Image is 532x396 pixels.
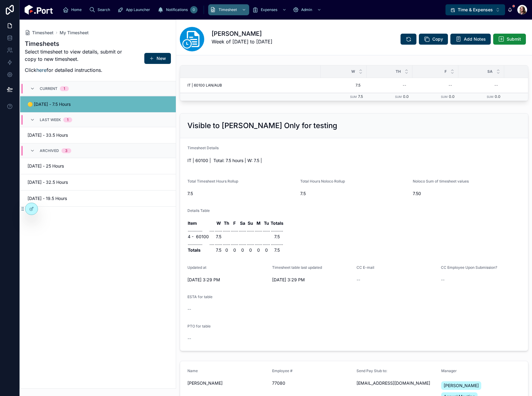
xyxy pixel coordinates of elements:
[238,240,246,247] td: ......
[187,157,521,164] p: IT | 60100 | Total: 7.5 hours | W: 7.5 |
[187,179,238,183] span: Total Timesheet Hours Rollup
[219,7,237,12] span: Timesheet
[223,240,231,247] td: ......
[458,7,493,13] span: Time & Expenses
[262,220,270,227] th: Tu
[250,4,290,15] a: Expenses
[20,190,176,206] a: [DATE] - 19.5 Hours
[28,163,94,169] span: [DATE] - 25 Hours
[187,191,295,197] span: 7.5
[231,220,238,227] th: F
[272,265,322,270] span: Timesheet table last updated
[40,86,57,91] span: Current
[351,69,355,74] span: W
[60,30,89,36] span: My Timesheet
[493,34,526,45] button: Submit
[215,247,223,254] td: 7.5
[215,227,223,233] td: ......
[187,335,191,342] span: --
[464,36,486,42] span: Add Notes
[187,220,209,227] th: Item
[357,380,436,386] span: [EMAIL_ADDRESS][DOMAIN_NAME]
[254,227,262,233] td: ......
[327,83,360,88] span: 7.5
[246,220,254,227] th: Su
[261,7,277,12] span: Expenses
[20,96,176,112] a: 🟡 [DATE] - 7.5 Hours
[187,380,267,386] span: [PERSON_NAME]
[413,179,469,183] span: Noloco Sum of timesheet values
[270,227,284,233] td: ..........
[126,7,150,12] span: App Launcher
[87,4,114,15] a: Search
[495,94,501,99] span: 0.0
[358,94,363,99] span: 7.5
[187,233,209,240] td: 4 - 60100
[40,117,61,122] span: Last Week
[238,247,246,254] td: 0
[396,69,401,74] span: Th
[507,36,521,42] span: Submit
[291,4,324,15] a: Admin
[441,368,457,373] span: Manager
[28,195,94,202] span: [DATE] - 19.5 Hours
[231,240,238,247] td: ......
[25,66,125,74] p: Click for detailed instructions.
[270,247,284,254] td: 7.5
[61,4,86,15] a: Home
[36,67,46,73] a: here
[25,30,54,36] a: Timesheet
[419,34,448,45] button: Copy
[231,227,238,233] td: ......
[28,179,94,185] span: [DATE] - 32.5 Hours
[449,94,455,99] span: 0.0
[270,240,284,247] td: ..........
[187,83,222,88] span: IT | 60100 LAN/AUB
[212,38,272,45] p: Week of [DATE] to [DATE]
[272,368,293,373] span: Employee #
[187,294,212,299] span: ESTA for table
[64,86,65,91] div: 1
[262,247,270,254] td: 0
[494,83,498,88] div: --
[272,277,352,283] span: [DATE] 3:29 PM
[144,53,171,64] a: New
[238,227,246,233] td: ......
[262,240,270,247] td: ......
[441,277,445,283] span: --
[300,179,345,183] span: Total Hours Noloco Rollup
[187,265,206,270] span: Updated at
[272,380,352,386] span: 77080
[67,117,68,122] div: 1
[208,4,249,15] a: Timesheet
[254,247,262,254] td: 0
[270,220,284,227] th: Totals
[487,69,493,74] span: Sa
[357,368,387,373] span: Send Pay Stub to:
[20,174,176,190] a: [DATE] - 32.5 Hours
[432,36,443,42] span: Copy
[254,220,262,227] th: M
[187,324,211,328] span: PTO for table
[238,220,246,227] th: Sa
[98,7,110,12] span: Search
[28,132,94,138] span: [DATE] - 33.5 Hours
[65,148,68,153] div: 3
[187,368,198,373] span: Name
[166,7,188,12] span: Notifications
[395,95,402,98] small: Sum
[71,7,82,12] span: Home
[449,83,452,88] div: --
[187,121,337,131] h2: Visible to [PERSON_NAME] Only for testing
[58,3,445,17] div: scrollable content
[32,30,54,36] span: Timesheet
[215,220,223,227] th: W
[187,306,191,312] span: --
[20,127,176,143] a: [DATE] - 33.5 Hours
[212,29,272,38] h1: [PERSON_NAME]
[215,240,223,247] td: ......
[223,227,231,233] td: ......
[187,208,210,213] span: Details Table
[403,83,406,88] div: --
[25,39,125,48] h1: Timesheets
